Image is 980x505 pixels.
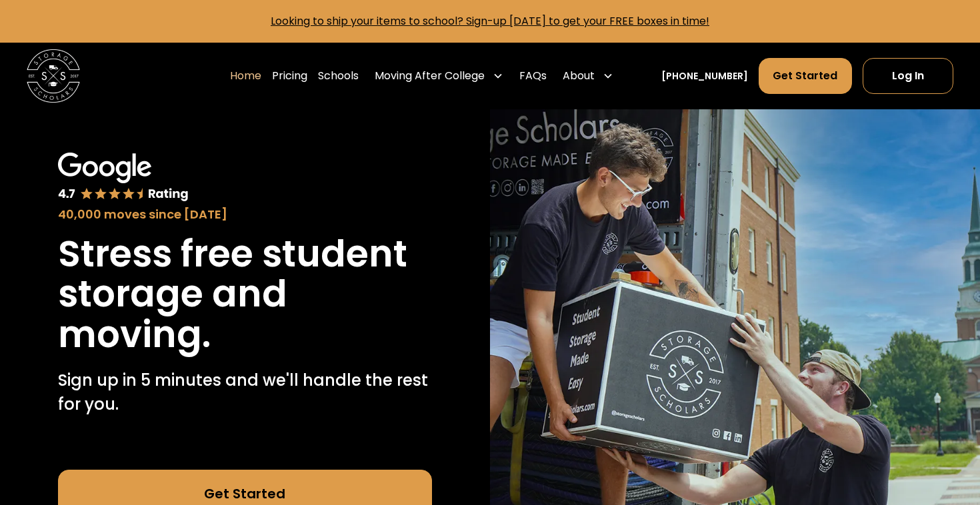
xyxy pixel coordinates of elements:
[271,13,709,29] a: Looking to ship your items to school? Sign-up [DATE] to get your FREE boxes in time!
[58,153,189,203] img: Google 4.7 star rating
[27,49,80,103] a: home
[272,57,307,95] a: Pricing
[759,58,851,94] a: Get Started
[557,57,619,95] div: About
[369,57,509,95] div: Moving After College
[58,234,432,355] h1: Stress free student storage and moving.
[863,58,953,94] a: Log In
[661,69,748,83] a: [PHONE_NUMBER]
[563,68,595,84] div: About
[519,57,547,95] a: FAQs
[375,68,485,84] div: Moving After College
[318,57,359,95] a: Schools
[58,205,432,223] div: 40,000 moves since [DATE]
[230,57,261,95] a: Home
[27,49,80,103] img: Storage Scholars main logo
[58,368,432,416] p: Sign up in 5 minutes and we'll handle the rest for you.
